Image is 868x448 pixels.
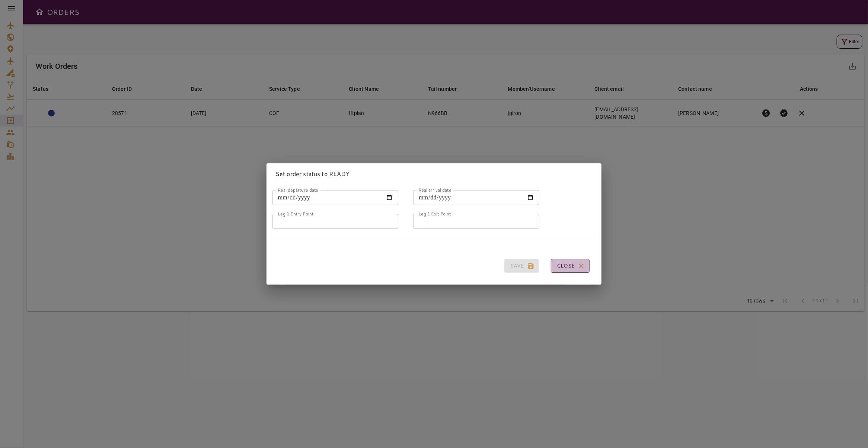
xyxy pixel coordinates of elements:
[551,259,590,273] button: Close
[418,211,451,217] label: Leg 1 Exit Point
[275,169,593,178] p: Set order status to READY
[278,187,318,193] label: Real departure date
[278,211,313,217] label: Leg 1 Entry Point
[418,187,451,193] label: Real arrival date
